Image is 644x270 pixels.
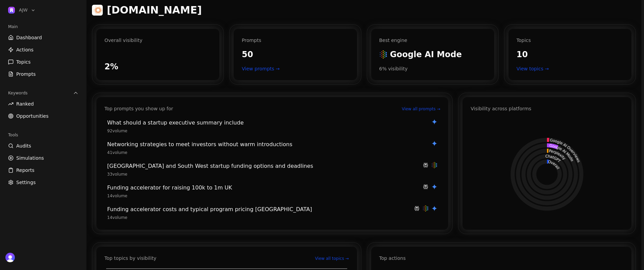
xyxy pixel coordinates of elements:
[107,205,410,213] div: Funding accelerator costs and typical program pricing UK
[107,193,127,199] span: 14 volume
[107,150,127,155] span: 41 volume
[5,88,81,98] button: Keywords
[104,139,440,157] a: Networking strategies to meet investors without warm introductions41volume
[545,154,562,163] textpath: ChatGPT
[8,7,15,14] img: AJW
[92,5,103,16] img: focusedforbusiness.com favicon
[242,49,349,60] div: 50
[402,106,440,112] a: View all prompts →
[104,37,211,44] div: Overall visibility
[5,153,81,163] a: Simulations
[104,161,440,178] a: [GEOGRAPHIC_DATA] and South West startup funding options and deadlines33volume
[5,32,81,43] a: Dashboard
[107,162,419,170] div: Dorset and South West startup funding options and deadlines
[471,105,531,112] div: Visibility across platforms
[5,69,81,80] a: Prompts
[104,182,440,200] a: Funding accelerator for raising 100k to 1m UK14volume
[5,253,15,262] button: Open user button
[379,37,486,44] div: Best engine
[107,215,127,220] span: 14 volume
[104,105,173,112] div: Top prompts you show up for
[5,253,15,262] img: 's logo
[5,98,81,109] a: Ranked
[390,49,462,60] span: Google AI Mode
[104,255,157,262] div: Top topics by visibility
[107,4,202,16] h1: [DOMAIN_NAME]
[16,142,31,149] span: Audits
[379,255,406,262] div: Top actions
[5,57,81,67] a: Topics
[104,61,211,72] div: 2%
[16,34,42,41] span: Dashboard
[517,49,623,60] div: 10
[16,155,44,161] span: Simulations
[16,59,31,65] span: Topics
[104,117,440,135] a: What should a startup executive summary include92volume
[16,113,49,119] span: Opportunities
[242,37,349,44] div: Prompts
[107,184,419,192] div: Funding accelerator for raising 100k to 1m UK
[16,71,36,77] span: Prompts
[517,37,623,44] div: Topics
[5,21,81,32] div: Main
[16,167,34,174] span: Reports
[107,172,127,177] span: 33 volume
[5,140,81,151] a: Audits
[5,5,39,15] button: Open organization switcher
[242,65,349,72] a: View prompts →
[549,149,567,161] textpath: Perplexity
[16,179,35,186] span: Settings
[5,111,81,121] a: Opportunities
[379,65,486,72] div: 6 % visibility
[5,130,81,140] div: Tools
[548,159,560,170] textpath: Overall
[16,100,34,107] span: Ranked
[19,7,28,13] span: AJW
[5,165,81,176] a: Reports
[16,46,33,53] span: Actions
[107,140,427,149] div: Networking strategies to meet investors without warm introductions
[315,256,349,261] a: View all topics →
[5,44,81,55] a: Actions
[107,119,427,127] div: What should a startup executive summary include
[5,177,81,188] a: Settings
[107,128,127,134] span: 92 volume
[104,204,440,222] a: Funding accelerator costs and typical program pricing [GEOGRAPHIC_DATA]14volume
[517,65,623,72] a: View topics →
